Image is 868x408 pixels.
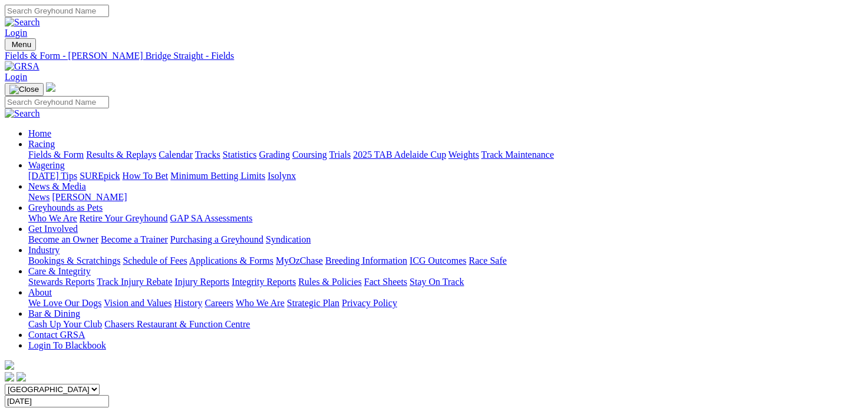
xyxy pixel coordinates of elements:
span: Menu [12,40,31,49]
img: Search [5,17,40,28]
a: Isolynx [268,171,296,181]
a: Login To Blackbook [28,340,106,350]
a: About [28,287,52,297]
div: Bar & Dining [28,319,863,330]
a: MyOzChase [276,256,323,266]
div: Wagering [28,171,863,181]
a: News [28,192,49,202]
img: logo-grsa-white.png [5,360,14,370]
a: We Love Our Dogs [28,298,101,308]
a: Trials [329,150,351,160]
a: [PERSON_NAME] [52,192,127,202]
img: Close [9,85,39,94]
a: Breeding Information [325,256,407,266]
div: Greyhounds as Pets [28,213,863,224]
a: News & Media [28,181,86,191]
a: Coursing [292,150,327,160]
a: Weights [448,150,479,160]
a: Stay On Track [410,277,464,287]
a: Become a Trainer [101,234,168,244]
a: Bar & Dining [28,309,80,319]
img: twitter.svg [16,372,26,382]
a: GAP SA Assessments [170,213,253,223]
a: Track Injury Rebate [97,277,172,287]
a: Racing [28,139,55,149]
a: Results & Replays [86,150,156,160]
a: Who We Are [28,213,77,223]
div: About [28,298,863,309]
a: Contact GRSA [28,330,85,340]
a: Fact Sheets [364,277,407,287]
a: [DATE] Tips [28,171,77,181]
a: Login [5,28,27,38]
input: Search [5,5,109,17]
a: Applications & Forms [189,256,273,266]
a: Integrity Reports [232,277,296,287]
a: Cash Up Your Club [28,319,102,329]
div: Get Involved [28,234,863,245]
a: Tracks [195,150,220,160]
a: Become an Owner [28,234,98,244]
input: Select date [5,395,109,407]
a: Care & Integrity [28,266,91,276]
img: facebook.svg [5,372,14,382]
button: Toggle navigation [5,83,44,96]
a: Wagering [28,160,65,170]
a: Greyhounds as Pets [28,203,103,213]
a: Stewards Reports [28,277,94,287]
a: Calendar [159,150,193,160]
a: Chasers Restaurant & Function Centre [104,319,250,329]
div: Racing [28,150,863,160]
a: 2025 TAB Adelaide Cup [353,150,446,160]
a: Fields & Form - [PERSON_NAME] Bridge Straight - Fields [5,51,863,61]
a: Injury Reports [174,277,229,287]
a: Statistics [223,150,257,160]
img: GRSA [5,61,39,72]
a: Purchasing a Greyhound [170,234,263,244]
a: Syndication [266,234,311,244]
a: Privacy Policy [342,298,397,308]
a: Grading [259,150,290,160]
input: Search [5,96,109,108]
a: Who We Are [236,298,285,308]
a: Industry [28,245,60,255]
div: Industry [28,256,863,266]
a: Careers [204,298,233,308]
a: How To Bet [123,171,169,181]
img: logo-grsa-white.png [46,82,55,92]
button: Toggle navigation [5,38,36,51]
a: Minimum Betting Limits [170,171,265,181]
a: Track Maintenance [481,150,554,160]
a: Strategic Plan [287,298,339,308]
a: Schedule of Fees [123,256,187,266]
a: Bookings & Scratchings [28,256,120,266]
img: Search [5,108,40,119]
a: Retire Your Greyhound [80,213,168,223]
a: ICG Outcomes [410,256,466,266]
a: Fields & Form [28,150,84,160]
a: Race Safe [468,256,506,266]
a: History [174,298,202,308]
a: Rules & Policies [298,277,362,287]
a: Login [5,72,27,82]
a: Get Involved [28,224,78,234]
div: Care & Integrity [28,277,863,287]
div: News & Media [28,192,863,203]
a: Home [28,128,51,138]
a: SUREpick [80,171,120,181]
a: Vision and Values [104,298,171,308]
